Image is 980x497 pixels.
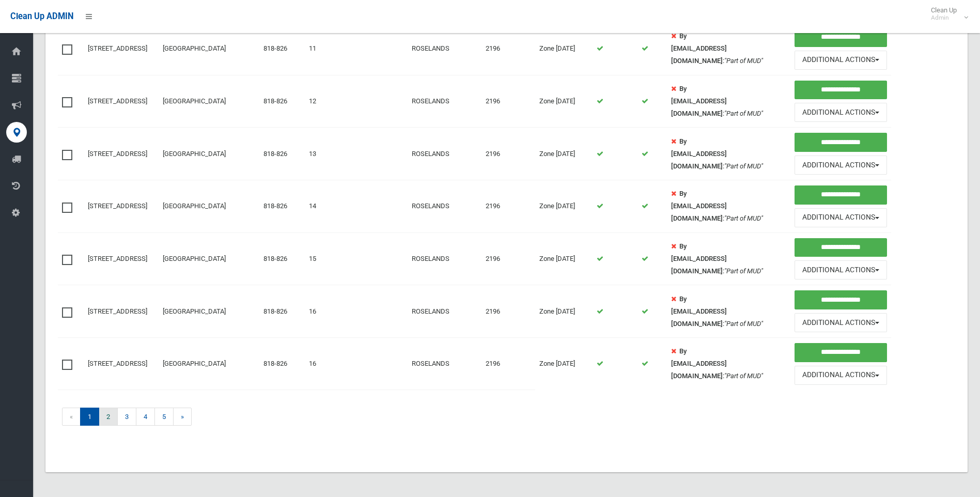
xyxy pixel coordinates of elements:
[724,320,763,328] em: "Part of MUD"
[305,22,342,75] td: 11
[671,347,727,380] strong: By [EMAIL_ADDRESS][DOMAIN_NAME]
[305,75,342,128] td: 12
[408,75,481,128] td: ROSELANDS
[724,110,763,117] em: "Part of MUD"
[535,337,593,390] td: Zone [DATE]
[173,408,192,426] a: »
[62,408,81,426] span: «
[795,208,887,227] button: Additional Actions
[259,337,304,390] td: 818-826
[88,202,147,210] a: [STREET_ADDRESS]
[535,232,593,285] td: Zone [DATE]
[305,337,342,390] td: 16
[667,232,790,285] td: :
[535,128,593,180] td: Zone [DATE]
[88,44,147,52] a: [STREET_ADDRESS]
[667,22,790,75] td: :
[259,128,304,180] td: 818-826
[667,128,790,180] td: :
[795,103,887,122] button: Additional Actions
[724,372,763,380] em: "Part of MUD"
[481,75,535,128] td: 2196
[80,408,99,426] span: 1
[926,6,967,22] span: Clean Up
[117,408,136,426] a: 3
[88,360,147,367] a: [STREET_ADDRESS]
[671,85,727,117] strong: By [EMAIL_ADDRESS][DOMAIN_NAME]
[88,307,147,315] a: [STREET_ADDRESS]
[724,57,763,65] em: "Part of MUD"
[481,128,535,180] td: 2196
[671,137,727,170] strong: By [EMAIL_ADDRESS][DOMAIN_NAME]
[88,150,147,158] a: [STREET_ADDRESS]
[99,408,118,426] a: 2
[259,75,304,128] td: 818-826
[535,285,593,338] td: Zone [DATE]
[795,366,887,385] button: Additional Actions
[481,180,535,232] td: 2196
[667,75,790,128] td: :
[481,22,535,75] td: 2196
[159,337,260,390] td: [GEOGRAPHIC_DATA]
[305,180,342,232] td: 14
[408,232,481,285] td: ROSELANDS
[408,22,481,75] td: ROSELANDS
[159,285,260,338] td: [GEOGRAPHIC_DATA]
[795,313,887,332] button: Additional Actions
[10,11,73,21] span: Clean Up ADMIN
[408,337,481,390] td: ROSELANDS
[795,156,887,175] button: Additional Actions
[408,180,481,232] td: ROSELANDS
[305,232,342,285] td: 15
[259,22,304,75] td: 818-826
[159,22,260,75] td: [GEOGRAPHIC_DATA]
[671,32,727,65] strong: By [EMAIL_ADDRESS][DOMAIN_NAME]
[795,260,887,279] button: Additional Actions
[481,337,535,390] td: 2196
[305,285,342,338] td: 16
[259,232,304,285] td: 818-826
[88,97,147,105] a: [STREET_ADDRESS]
[481,285,535,338] td: 2196
[159,75,260,128] td: [GEOGRAPHIC_DATA]
[535,180,593,232] td: Zone [DATE]
[667,285,790,338] td: :
[159,128,260,180] td: [GEOGRAPHIC_DATA]
[667,180,790,232] td: :
[795,51,887,70] button: Additional Actions
[724,214,763,222] em: "Part of MUD"
[671,190,727,222] strong: By [EMAIL_ADDRESS][DOMAIN_NAME]
[667,337,790,390] td: :
[671,295,727,328] strong: By [EMAIL_ADDRESS][DOMAIN_NAME]
[154,408,174,426] a: 5
[159,232,260,285] td: [GEOGRAPHIC_DATA]
[136,408,155,426] a: 4
[259,180,304,232] td: 818-826
[724,162,763,170] em: "Part of MUD"
[481,232,535,285] td: 2196
[535,22,593,75] td: Zone [DATE]
[259,285,304,338] td: 818-826
[724,267,763,275] em: "Part of MUD"
[408,285,481,338] td: ROSELANDS
[159,180,260,232] td: [GEOGRAPHIC_DATA]
[408,128,481,180] td: ROSELANDS
[535,75,593,128] td: Zone [DATE]
[305,128,342,180] td: 13
[88,255,147,262] a: [STREET_ADDRESS]
[931,14,957,22] small: Admin
[671,242,727,275] strong: By [EMAIL_ADDRESS][DOMAIN_NAME]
